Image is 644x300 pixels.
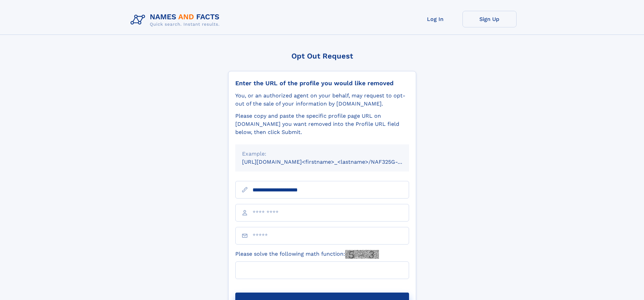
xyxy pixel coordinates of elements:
div: Please copy and paste the specific profile page URL on [DOMAIN_NAME] you want removed into the Pr... [235,112,409,136]
div: Example: [242,150,402,158]
label: Please solve the following math function: [235,250,379,259]
img: Logo Names and Facts [128,11,225,29]
div: Opt Out Request [228,52,416,60]
a: Sign Up [462,11,517,27]
a: Log In [408,11,462,27]
div: Enter the URL of the profile you would like removed [235,79,409,87]
div: You, or an authorized agent on your behalf, may request to opt-out of the sale of your informatio... [235,92,409,108]
small: [URL][DOMAIN_NAME]<firstname>_<lastname>/NAF325G-xxxxxxxx [242,159,422,165]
